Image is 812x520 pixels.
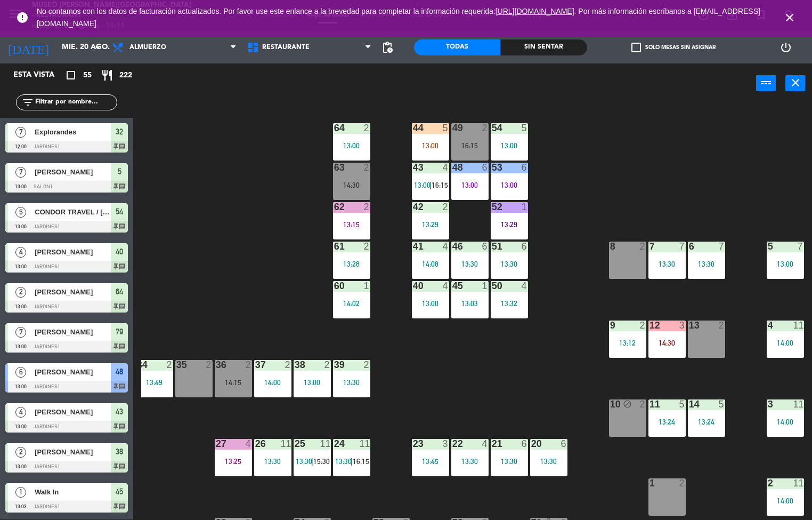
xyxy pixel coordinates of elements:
[432,181,448,189] span: 16:15
[334,281,335,291] div: 60
[255,360,256,370] div: 37
[631,43,716,52] label: Solo mesas sin asignar
[578,163,579,173] div: 53
[451,181,489,189] div: 13:00
[363,242,370,251] div: 2
[785,75,805,91] button: close
[412,260,449,268] div: 14:08
[118,165,121,178] span: 5
[312,73,376,94] button: PRINCIPAL
[500,40,587,56] div: Sin sentar
[333,142,370,149] div: 13:00
[568,282,574,291] div: 1
[334,360,335,370] div: 39
[498,221,535,229] div: 13:29
[718,399,725,409] div: 5
[679,242,685,251] div: 7
[492,123,492,133] div: 54
[109,259,128,278] i: attach_money
[578,124,579,133] div: 54
[66,73,79,85] i: open_in_new
[623,399,632,409] i: block
[774,261,811,268] div: 13:30
[581,73,645,94] button: SERVIR
[538,182,575,189] div: 13:00
[529,242,535,252] div: 3
[514,73,578,94] button: TRANSICIÓN
[789,77,802,90] i: close
[35,246,111,258] span: [PERSON_NAME]
[334,242,335,251] div: 61
[301,379,338,387] div: 12:58
[15,287,26,298] span: 2
[116,205,123,218] span: 54
[91,42,104,54] i: arrow_drop_down
[9,341,21,353] i: subject
[30,113,103,125] span: Jardines1
[789,76,802,89] i: close
[648,260,686,268] div: 13:30
[91,41,104,54] i: arrow_drop_down
[15,367,26,378] span: 6
[363,202,370,212] div: 2
[696,321,697,331] div: 9
[410,361,417,370] div: 2
[263,361,263,370] div: 35
[597,142,613,150] span: 16:15
[768,242,768,251] div: 5
[765,242,772,252] div: 7
[414,181,431,189] span: 13:00
[577,182,614,189] div: 13:00
[5,302,18,315] i: chrome_reader_mode
[342,361,342,370] div: 37
[412,142,449,149] div: 13:00
[649,242,650,251] div: 7
[116,285,123,298] span: 64
[607,163,614,173] div: 6
[253,361,259,370] div: 2
[35,286,111,298] span: [PERSON_NAME]
[40,142,57,150] span: 13:00
[419,300,457,308] div: 12:29
[450,361,456,370] div: 2
[452,123,453,133] div: 49
[9,375,21,387] i: person_pin
[112,73,125,85] i: close
[639,242,646,251] div: 2
[420,203,421,212] div: 62
[451,142,489,149] div: 16:15
[649,321,650,330] div: 12
[607,203,614,212] div: 1
[302,361,303,370] div: 36
[116,365,123,378] span: 48
[450,242,456,252] div: 2
[498,300,535,308] div: 13:00
[412,221,449,228] div: 13:29
[63,69,82,89] button: open_in_new
[529,203,535,212] div: 2
[5,179,109,231] div: CONDOR TRAVEL / [PERSON_NAME] x 4
[35,166,111,178] span: [PERSON_NAME]
[413,281,413,291] div: 40
[797,242,803,251] div: 7
[420,163,421,173] div: 63
[516,260,518,269] span: |
[793,399,803,409] div: 11
[333,181,370,189] div: 14:30
[109,109,128,128] button: fullscreen
[579,142,596,150] span: 13:00
[491,300,528,307] div: 13:32
[521,242,527,251] div: 6
[775,321,776,331] div: 13
[363,281,370,291] div: 1
[414,40,500,56] div: Todas
[420,242,421,252] div: 61
[452,281,453,291] div: 45
[768,399,768,409] div: 3
[718,242,725,251] div: 7
[610,399,611,409] div: 10
[689,242,689,251] div: 6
